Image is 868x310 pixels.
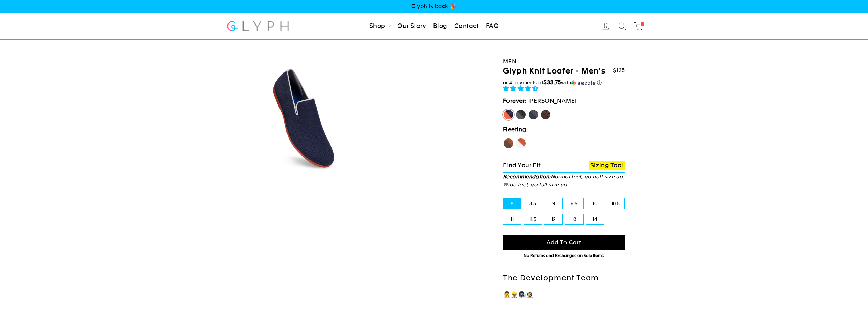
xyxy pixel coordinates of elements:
label: 8 [503,198,521,209]
p: Normal feet, go half size up. Wide feet, go full size up. [503,173,625,189]
span: $135 [613,67,625,74]
label: 10 [586,198,604,209]
a: FAQ [483,19,501,34]
label: 11.5 [524,214,542,224]
label: 13 [565,214,583,224]
label: 14 [586,214,604,224]
strong: Fleeting: [503,126,528,133]
a: Contact [452,19,482,34]
label: 9 [544,198,562,209]
span: No Returns and Exchanges on Sale Items. [524,253,605,258]
a: Blog [430,19,450,34]
label: 8.5 [524,198,542,209]
label: Panther [515,109,526,120]
img: Angle_6_0_3x_b7f751b4-e3dc-4a3c-b0c7-0aca56be0efa_800x.jpg [246,60,363,176]
div: Men [503,57,625,66]
a: Shop [367,19,393,34]
a: Sizing Tool [589,161,625,170]
label: 12 [544,214,562,224]
img: Sezzle [571,80,596,86]
span: 4.73 stars [503,85,540,92]
label: Rhino [528,109,539,120]
label: Mustang [540,109,551,120]
div: or 4 payments of$33.75withSezzle Click to learn more about Sezzle [503,79,625,86]
label: 10.5 [606,198,624,209]
ul: Primary [367,19,501,34]
h1: Glyph Knit Loafer - Men's [503,66,605,76]
a: Our Story [395,19,429,34]
span: [PERSON_NAME] [528,97,577,104]
strong: Recommendation: [503,174,551,179]
h2: The Development Team [503,273,625,283]
label: 11 [503,214,521,224]
strong: Forever: [503,97,527,104]
img: Glyph [226,17,290,35]
label: 9.5 [565,198,583,209]
label: [PERSON_NAME] [503,109,514,120]
span: Find Your Fit [503,162,541,169]
span: Add to cart [547,239,582,246]
label: Fox [515,138,526,149]
p: 👩‍💼👷🏽‍♂️👩🏿‍🔬👨‍🚀 [503,290,625,300]
button: Add to cart [503,235,625,250]
span: $33.75 [543,79,561,86]
div: or 4 payments of with [503,79,625,86]
label: Hawk [503,138,514,149]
